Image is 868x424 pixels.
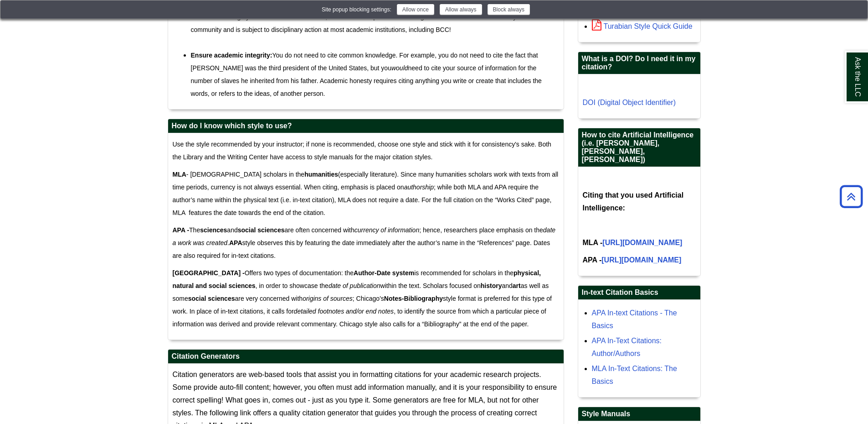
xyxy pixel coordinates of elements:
strong: APA [229,239,242,246]
span: You do not need to cite common knowledge. For example, you do not need to cite the fact that [PER... [191,52,542,97]
strong: history [481,282,502,289]
em: authorship [404,183,434,191]
em: detailed footnotes and/or end notes [294,308,394,315]
em: would [391,64,408,72]
strong: Author-Date system [354,269,414,277]
a: MLA In-Text Citations: The Basics [592,365,677,385]
strong: MLA [173,171,186,178]
button: Allow always [440,4,482,15]
span: : Plagiarism is the act of not giving credit to the sources of information you use in your writin... [191,0,557,33]
h2: How to cite Artificial Intelligence (i.e. [PERSON_NAME], [PERSON_NAME], [PERSON_NAME]) [578,128,700,167]
a: [URL][DOMAIN_NAME] [602,239,682,246]
div: Site popup blocking settings: [322,5,391,15]
strong: social sciences [188,295,235,302]
strong: physical, natural and social sciences [173,269,541,289]
font: Use the style recommended by your instructor; if none is recommended, choose one style and stick ... [173,141,551,161]
em: origins of sources [303,295,353,302]
h2: Style Manuals [578,407,700,421]
a: DOI (Digital Object Identifier) [583,99,676,106]
h2: What is a DOI? Do I need it in my citation? [578,52,700,74]
button: Allow once [397,4,434,15]
a: APA In-text Citations - The Basics [592,309,677,330]
h2: How do I know which style to use? [168,119,564,133]
strong: Notes-Bibliography [384,295,443,302]
a: Back to Top [837,190,866,203]
strong: Ensure academic integrity: [191,52,272,59]
em: date of publication [329,282,380,289]
h2: In-text Citation Basics [578,286,700,300]
strong: sciences [200,226,227,234]
em: currency of information [354,226,419,234]
strong: [GEOGRAPHIC_DATA] - [173,269,245,277]
h2: Citation Generators [168,350,564,364]
button: Block always [488,4,530,15]
em: date a work was created [173,226,556,246]
strong: APA - [173,226,190,234]
span: The and are often concerned with ; hence, researchers place emphasis on the . style observes this... [173,226,556,259]
a: APA In-Text Citations: Author/Authors [592,337,662,357]
strong: art [513,282,521,289]
span: - [DEMOGRAPHIC_DATA] scholars in the (especially literature). Since many humanities scholars work... [173,171,559,216]
a: [URL][DOMAIN_NAME] [601,256,681,264]
a: Turabian Style Quick Guide [592,22,693,30]
b: Citing that you used Artificial Intelligence: [583,191,684,212]
strong: social sciences [238,226,285,234]
b: MLA - [583,239,683,246]
span: Offers two types of documentation: the is recommended for scholars in the , in order to showcase ... [173,269,552,328]
strong: humanities [304,171,338,178]
b: APA - [583,256,682,264]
